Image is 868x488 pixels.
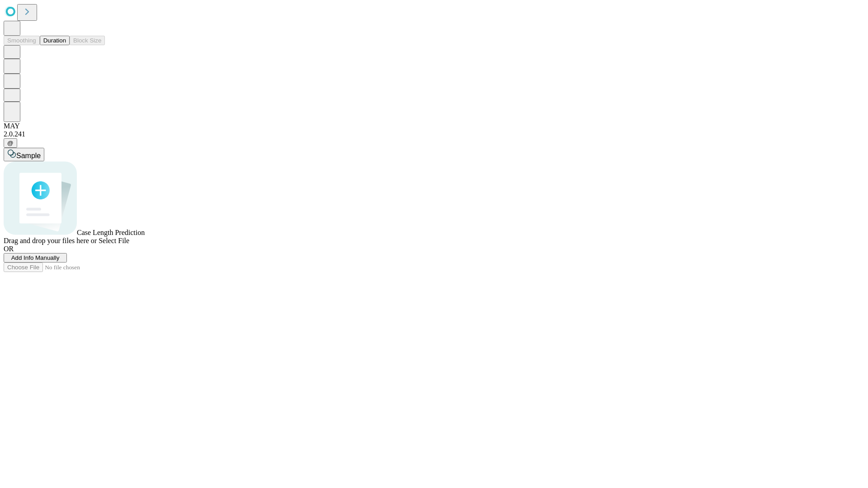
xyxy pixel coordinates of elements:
[4,122,864,130] div: MAY
[4,36,40,45] button: Smoothing
[99,237,129,244] span: Select File
[16,152,41,160] span: Sample
[40,36,70,45] button: Duration
[7,140,14,146] span: @
[4,245,14,253] span: OR
[11,254,60,261] span: Add Info Manually
[70,36,105,45] button: Block Size
[4,130,864,138] div: 2.0.241
[77,229,145,236] span: Case Length Prediction
[4,148,44,161] button: Sample
[4,253,67,263] button: Add Info Manually
[4,237,97,244] span: Drag and drop your files here or
[4,138,17,148] button: @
